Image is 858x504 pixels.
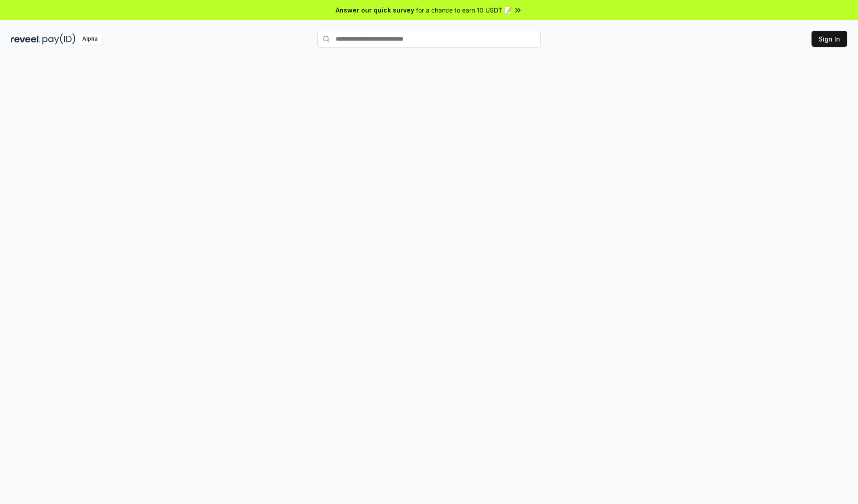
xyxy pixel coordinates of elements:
img: reveel_dark [11,33,41,45]
span: for a chance to earn 10 USDT 📝 [416,5,512,15]
button: Sign In [812,31,847,47]
span: Answer our quick survey [336,5,414,15]
div: Alpha [77,33,102,45]
img: pay_id [42,33,76,45]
